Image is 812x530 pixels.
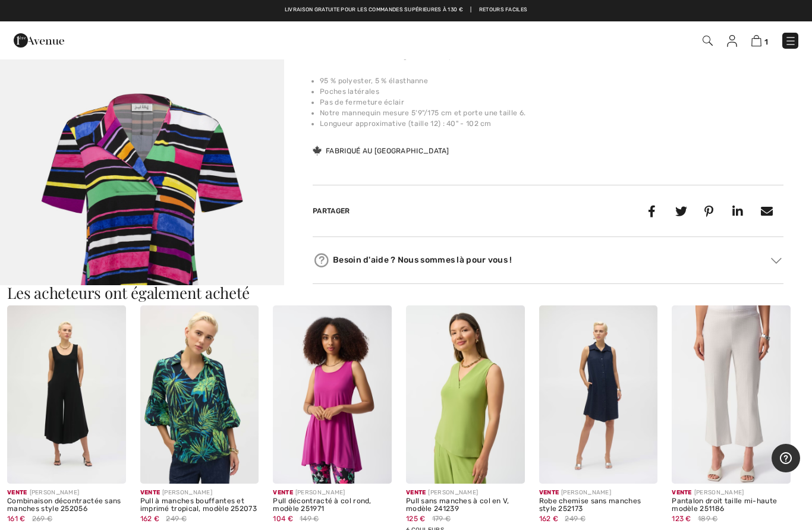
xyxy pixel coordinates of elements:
[7,515,26,523] font: 161 €
[320,87,379,96] font: Poches latérales
[694,489,744,496] font: [PERSON_NAME]
[313,20,781,60] font: Découvrez l'alliance parfaite du style et du confort avec cette robe portefeuille longueur genou ...
[772,444,800,474] iframe: Ouvre un widget où vous pouvez trouver plus d'informations
[785,35,797,47] img: Menu
[162,489,212,496] font: [PERSON_NAME]
[273,489,293,496] font: Vente
[727,35,737,47] img: Mes informations
[406,489,426,496] font: Vente
[273,497,371,513] font: Pull décontracté à col rond, modèle 251971
[479,6,528,14] a: Retours faciles
[479,7,528,12] font: Retours faciles
[565,515,586,523] font: 249 €
[285,7,463,12] font: Livraison gratuite pour les commandes supérieures à 130 €
[672,515,691,523] font: 123 €
[300,515,319,523] font: 149 €
[32,515,53,523] font: 269 €
[539,489,559,496] font: Vente
[320,98,404,106] font: Pas de fermeture éclair
[140,489,160,496] font: Vente
[14,29,64,52] img: 1ère Avenue
[771,257,782,263] img: Arrow2.svg
[30,489,80,496] font: [PERSON_NAME]
[285,6,463,14] a: Livraison gratuite pour les commandes supérieures à 130 €
[428,489,478,496] font: [PERSON_NAME]
[698,515,718,523] font: 189 €
[14,34,64,45] a: 1ère Avenue
[432,515,451,523] font: 179 €
[320,109,525,117] font: Notre mannequin mesure 5'9"/175 cm et porte une taille 6.
[764,37,768,46] font: 1
[751,33,768,48] a: 1
[7,282,250,303] font: Les acheteurs ont également acheté
[320,77,428,85] font: 95 % polyester, 5 % élasthanne
[7,497,121,513] font: Combinaison décontractée sans manches style 252056
[326,147,449,155] font: Fabriqué au [GEOGRAPHIC_DATA]
[751,35,761,46] img: Sac à provisions
[561,489,611,496] font: [PERSON_NAME]
[166,515,187,523] font: 249 €
[672,497,777,513] font: Pantalon droit taille mi-haute modèle 251186
[672,305,791,483] img: Pantalon droit taille mi-haute modèle 251186
[703,36,713,46] img: Recherche
[406,515,426,523] font: 125 €
[140,515,160,523] font: 162 €
[539,305,658,483] img: Robe chemise sans manches style 252173
[295,489,345,496] font: [PERSON_NAME]
[273,305,392,483] img: Pull décontracté à col rond, modèle 251971
[7,489,27,496] font: Vente
[470,7,471,12] font: |
[539,515,559,523] font: 162 €
[320,119,492,128] font: Longueur approximative (taille 12) : 40" - 102 cm
[539,497,641,513] font: Robe chemise sans manches style 252173
[333,255,512,265] font: Besoin d'aide ? Nous sommes là pour vous !
[140,305,259,483] img: Pull à manches bouffantes et imprimé tropical, modèle 252073
[406,305,525,483] img: Pull sans manches à col en V, modèle 241239
[406,497,509,513] font: Pull sans manches à col en V, modèle 241239
[273,515,293,523] font: 104 €
[313,207,350,215] font: Partager
[140,497,257,513] font: Pull à manches bouffantes et imprimé tropical, modèle 252073
[672,489,692,496] font: Vente
[7,305,126,483] img: Combinaison décontractée sans manches style 252056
